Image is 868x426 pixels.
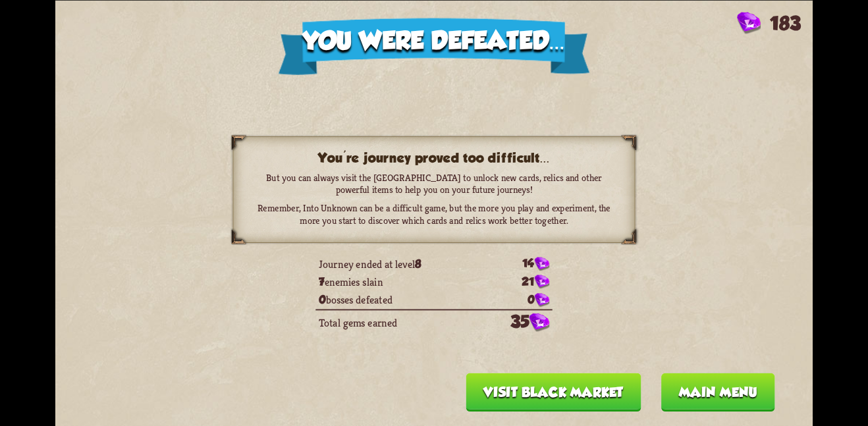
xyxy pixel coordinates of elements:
p: But you can always visit the [GEOGRAPHIC_DATA] to unlock new cards, relics and other powerful ite... [257,171,610,196]
td: Journey ended at level [315,254,483,272]
button: Main menu [661,373,775,411]
span: 8 [415,257,421,270]
div: Gems [737,12,801,34]
td: 21 [483,273,553,290]
span: 0 [319,293,326,306]
span: 7 [319,275,325,288]
div: You were defeated... [278,18,589,74]
p: Remember, Into Unknown can be a difficult game, but the more you play and experiment, the more yo... [257,201,610,226]
h3: You're journey proved too difficult... [257,149,610,165]
img: Gem.png [737,12,761,34]
td: 0 [483,290,553,308]
td: bosses defeated [315,290,483,308]
img: Gem.png [534,292,549,307]
td: 35 [483,309,553,334]
button: Visit Black Market [466,373,641,411]
img: Gem.png [534,275,549,289]
img: Gem.png [529,313,550,333]
td: Total gems earned [315,309,483,334]
img: Gem.png [534,257,549,271]
td: enemies slain [315,273,483,290]
td: 14 [483,254,553,272]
